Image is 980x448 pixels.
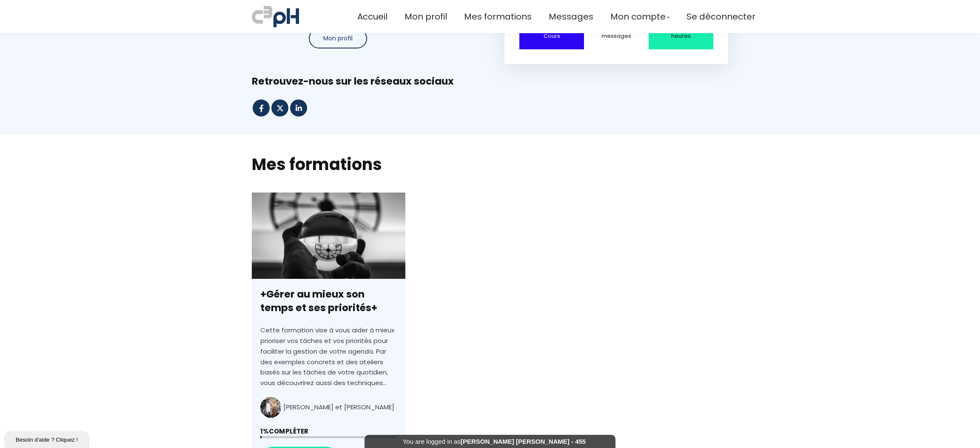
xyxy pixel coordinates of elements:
[549,10,593,24] a: Messages
[461,438,586,445] span: [PERSON_NAME] [PERSON_NAME] - 455
[252,153,728,175] h2: Mes formations
[595,31,638,41] div: messages
[610,10,666,24] span: Mon compte
[464,10,532,24] a: Mes formations
[357,10,387,24] a: Accueil
[309,28,367,48] button: Mon profil
[252,75,728,88] div: Retrouvez-nous sur les réseaux sociaux
[323,34,353,43] span: Mon profil
[252,4,299,29] img: a70bc7685e0efc0bd0b04b3506828469.jpeg
[530,31,573,41] div: Cours
[4,429,91,448] iframe: chat widget
[659,31,703,41] div: heures
[405,10,447,24] a: Mon profil
[403,438,586,445] span: You are logged in as
[687,10,755,24] a: Se déconnecter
